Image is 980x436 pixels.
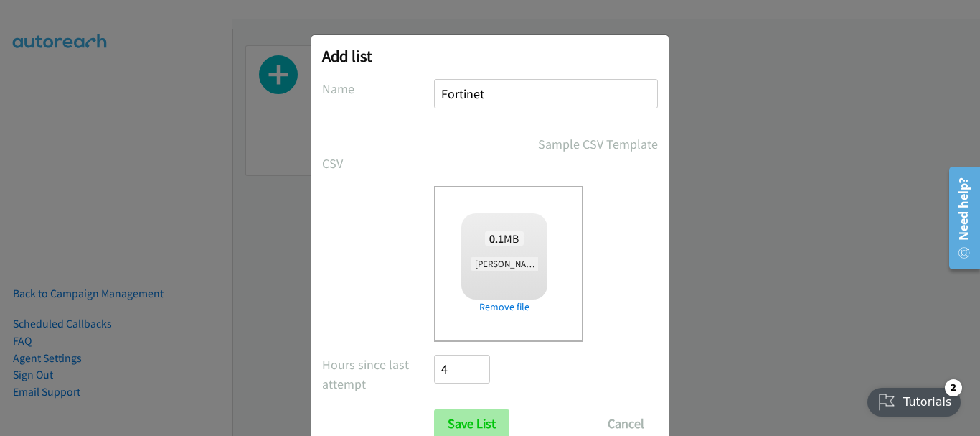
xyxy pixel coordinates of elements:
[859,374,969,425] iframe: Checklist
[322,79,434,98] label: Name
[489,231,504,246] strong: 0.1
[461,300,547,315] a: Remove file
[485,231,524,246] span: MB
[322,46,658,66] h2: Add list
[322,355,434,394] label: Hours since last attempt
[471,257,727,271] span: [PERSON_NAME] + Fortinet-TMP 301207 Webinar 18.09 WS PH.csv
[538,134,658,154] a: Sample CSV Template
[322,154,434,173] label: CSV
[938,161,980,275] iframe: Resource Center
